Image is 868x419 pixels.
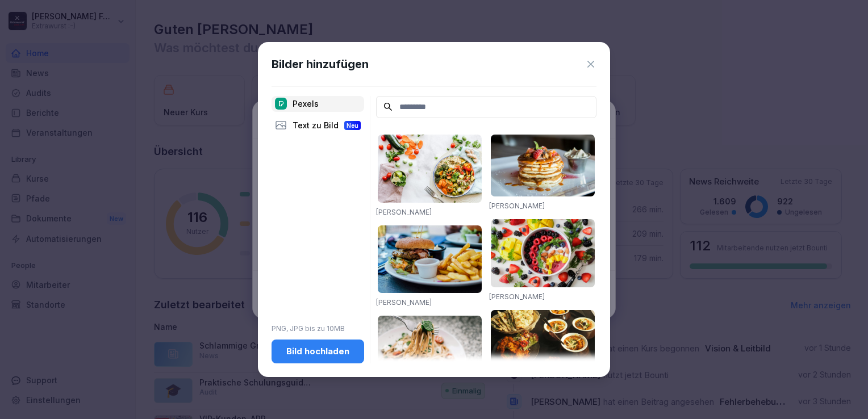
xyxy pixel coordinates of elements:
[489,202,545,210] a: [PERSON_NAME]
[281,345,355,358] div: Bild hochladen
[491,219,595,287] img: pexels-photo-1099680.jpeg
[378,225,482,294] img: pexels-photo-70497.jpeg
[272,340,364,363] button: Bild hochladen
[489,292,545,301] a: [PERSON_NAME]
[491,310,595,367] img: pexels-photo-958545.jpeg
[376,208,432,216] a: [PERSON_NAME]
[344,121,361,130] div: Neu
[491,135,595,196] img: pexels-photo-376464.jpeg
[272,56,369,73] h1: Bilder hinzufügen
[275,98,287,110] img: pexels.png
[378,316,482,384] img: pexels-photo-1279330.jpeg
[272,118,364,133] div: Text zu Bild
[272,324,364,334] p: PNG, JPG bis zu 10MB
[378,135,482,203] img: pexels-photo-1640777.jpeg
[376,298,432,307] a: [PERSON_NAME]
[272,96,364,112] div: Pexels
